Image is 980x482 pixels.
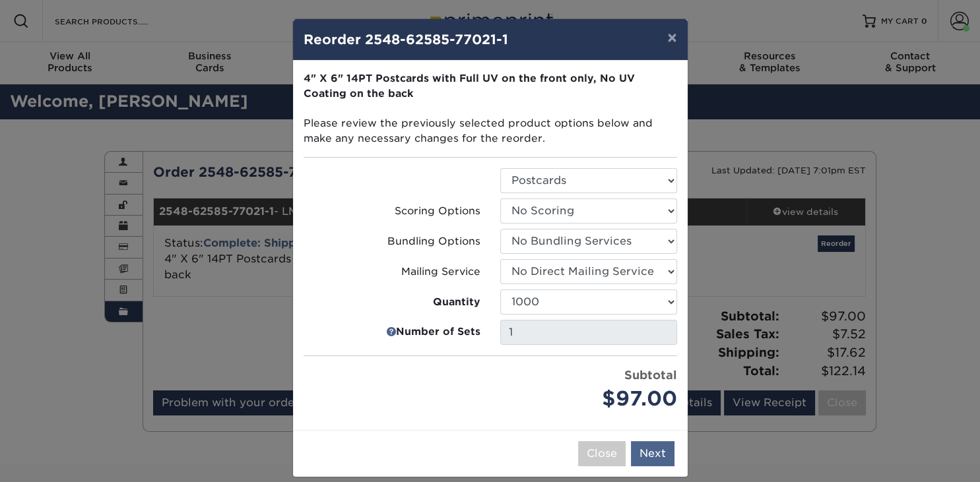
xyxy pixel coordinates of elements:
[304,71,677,146] p: Please review the previously selected product options below and make any necessary changes for th...
[578,441,626,466] button: Close
[631,441,674,466] button: Next
[304,234,480,249] label: Bundling Options
[304,72,635,100] strong: 4" X 6" 14PT Postcards with Full UV on the front only, No UV Coating on the back
[396,325,480,340] strong: Number of Sets
[657,19,687,56] button: ×
[433,295,480,310] strong: Quantity
[500,384,677,414] div: $97.00
[304,264,480,280] label: Mailing Service
[304,204,480,219] label: Scoring Options
[304,30,677,49] h4: Reorder 2548-62585-77021-1
[624,368,677,382] strong: Subtotal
